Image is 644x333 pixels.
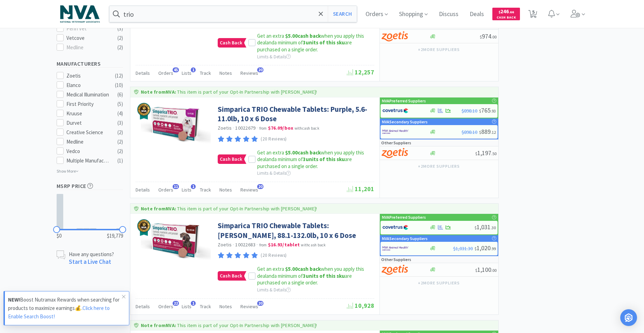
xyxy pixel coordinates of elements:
span: 1 [191,67,196,72]
span: · [256,241,258,248]
span: $898.10 [462,129,477,135]
div: ( 10 ) [115,81,123,89]
a: Simparica TRIO Chewable Tablets: [PERSON_NAME], 88.1-132.0lb, 10 x 6 Dose [218,221,372,240]
span: Notes [219,187,232,193]
div: Medline [66,43,110,52]
p: (20 Reviews) [261,136,287,143]
span: Cash Back [497,16,516,20]
span: . 66 [509,10,514,14]
span: Orders [158,70,173,76]
p: This item is part of your Opt-In Partnership with [PERSON_NAME]! [177,89,317,95]
div: ( 2 ) [117,128,123,137]
img: a673e5ab4e5e497494167fe422e9a3ab.png [382,31,408,42]
span: Limits & Details [257,170,291,176]
h5: MSRP Price [57,182,123,190]
span: $5.00 [285,32,298,39]
strong: cash back [285,32,321,39]
span: Reviews [240,187,258,193]
div: Creative Science [66,128,110,137]
span: Get an extra when you apply this deal [257,149,364,163]
a: Simparica TRIO Chewable Tablets: Purple, 5.6-11.0lb, 10 x 6 Dose [218,104,372,124]
span: Notes [219,70,232,76]
span: . 00 [491,268,497,273]
span: 1,100 [475,266,497,274]
span: . 50 [491,151,497,156]
p: NVA Secondary Suppliers [382,118,428,125]
div: ( 2 ) [117,138,123,146]
strong: Note from NVA : [141,205,176,212]
a: Deals [467,11,487,17]
span: · [256,125,258,131]
span: . 93 [491,108,496,114]
span: 11,201 [347,185,374,193]
img: 9c78dd1ed3a74ee79f85ff8d97d1dd54_2.png [136,103,152,120]
span: $ [475,151,477,156]
p: Boost Nutramax Rewards when searching for products to maximize earnings💰. [8,296,122,321]
div: Vedco [66,147,110,155]
span: . 00 [491,34,497,39]
strong: cash back [285,266,321,272]
span: · [233,125,234,131]
span: with cash back [301,242,326,247]
span: Reviews [240,70,258,76]
button: Search [328,6,357,22]
p: This item is part of your Opt-In Partnership with [PERSON_NAME]! [177,322,317,328]
img: f6b2451649754179b5b4e0c70c3f7cb0_2.png [382,243,408,254]
p: Have any questions? [69,251,114,258]
span: Reviews [240,303,258,310]
img: 77fca1acd8b6420a9015268ca798ef17_1.png [382,222,408,233]
span: with cash back [295,126,319,131]
span: Cash Back [218,155,244,164]
span: Details [136,187,150,193]
button: +2more suppliers [414,278,463,288]
button: +2more suppliers [414,45,463,55]
div: ( 5 ) [117,100,123,108]
span: 1,031 [475,223,496,231]
span: . 99 [491,246,496,251]
img: f6b2451649754179b5b4e0c70c3f7cb0_2.png [382,126,408,137]
div: Vetcove [66,34,110,42]
strong: Note from NVA : [141,322,176,328]
a: $246.66Cash Back [492,5,520,23]
span: 1 [191,184,196,189]
span: $1,031.30 [453,245,473,252]
span: from [259,242,267,247]
a: Zoetis [218,125,232,131]
span: 22 [173,301,179,306]
span: 45 [173,67,179,72]
img: a673e5ab4e5e497494167fe422e9a3ab.png [382,265,408,275]
span: $ [475,225,477,230]
span: $ [480,34,482,39]
div: Elanco [66,81,110,89]
span: $19,779 [107,232,123,240]
h5: Manufacturers [57,60,123,68]
p: NVA Preferred Suppliers [382,214,426,220]
span: Orders [158,187,173,193]
span: from [259,126,267,131]
span: Lists [182,187,191,193]
div: ( 2 ) [117,34,123,42]
span: Get an extra when you apply this deal [257,266,364,279]
img: b5cf36225343442d86d11955b7ebb564_605134.png [141,221,211,260]
span: 11 [173,184,179,189]
p: (20 Reviews) [261,252,287,259]
strong: 3 units of this sku [303,156,345,162]
span: 10022679 [235,125,255,131]
span: Limits & Details [257,287,291,293]
span: Cash Back [218,272,244,280]
p: NVA Secondary Suppliers [382,235,428,242]
a: 5 [526,12,540,18]
div: Kruuse [66,109,110,118]
strong: $76.09 / box [268,125,294,131]
img: 9c78dd1ed3a74ee79f85ff8d97d1dd54_2.png [136,219,152,236]
span: 765 [479,106,496,114]
span: Lists [182,70,191,76]
div: ( 6 ) [117,91,123,99]
span: 246 [499,8,514,15]
strong: 3 units of this sku [303,273,345,279]
span: Get an extra when you apply this deal [257,32,364,46]
div: Penn Vet [66,24,110,33]
a: Zoetis [218,241,232,248]
p: Other Suppliers [381,256,411,263]
a: Discuss [436,11,461,17]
